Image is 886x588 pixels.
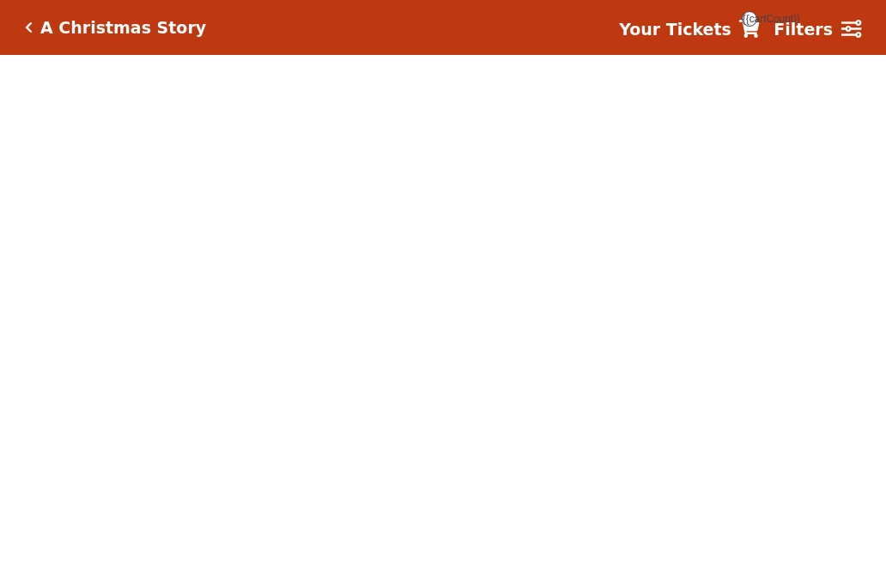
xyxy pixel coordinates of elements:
strong: Your Tickets [619,20,731,39]
a: Your Tickets {{cartCount}} [619,17,760,42]
strong: Filters [774,20,833,39]
span: {{cartCount}} [742,11,757,27]
a: Click here to go back to filters [25,21,33,33]
a: Filters [774,17,861,42]
h5: A Christmas Story [40,18,206,38]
